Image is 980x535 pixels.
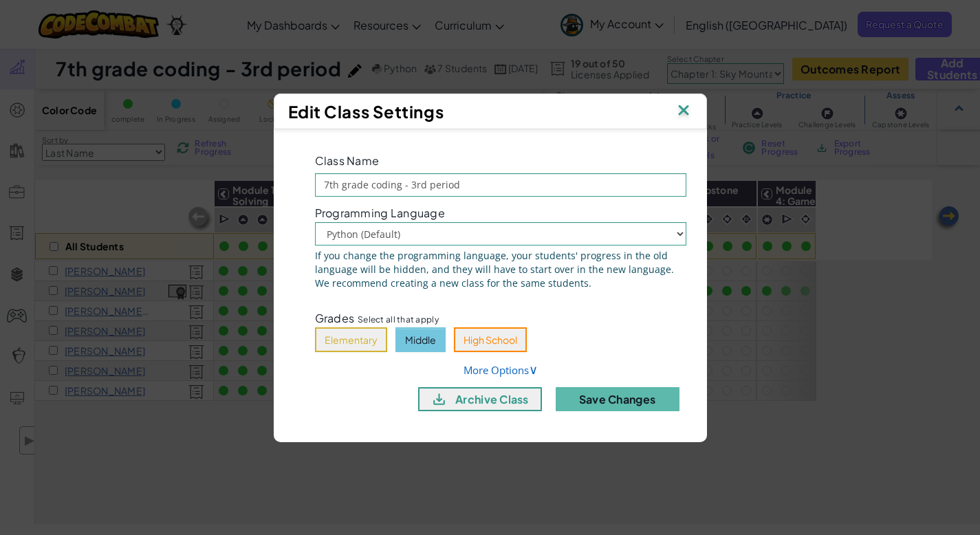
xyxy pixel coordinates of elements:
span: If you change the programming language, your students' progress in the old language will be hidde... [315,249,686,290]
img: IconArchive.svg [431,391,448,408]
button: High School [454,327,527,352]
a: More Options [464,363,538,377]
span: ∨ [529,361,538,378]
span: Edit Class Settings [288,101,444,122]
button: archive class [418,387,542,411]
button: Save Changes [556,387,679,411]
span: Programming Language [315,207,445,219]
button: Middle [395,327,446,352]
span: Grades [315,311,355,325]
button: Elementary [315,327,387,352]
span: Select all that apply [358,313,439,326]
span: Class Name [315,153,380,168]
img: IconClose.svg [675,101,693,122]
